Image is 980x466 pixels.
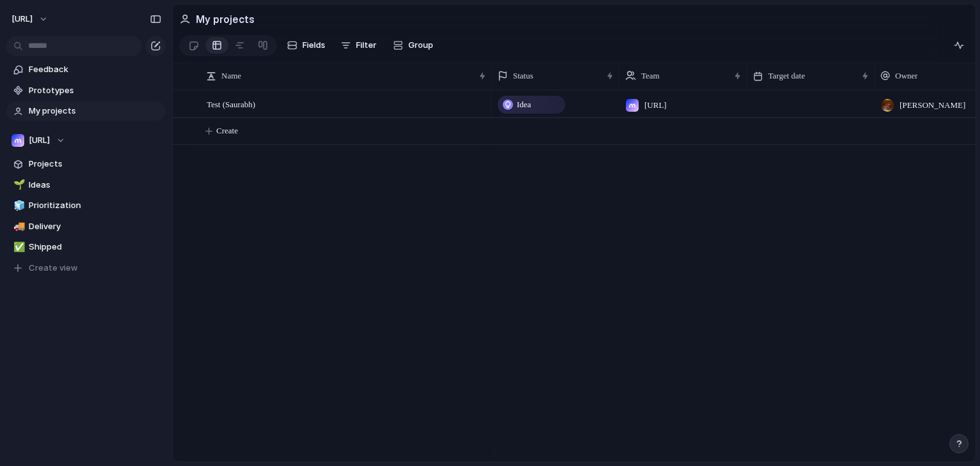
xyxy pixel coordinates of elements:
span: [PERSON_NAME] [900,99,965,112]
button: [URL] [6,9,55,29]
button: ✅ [11,241,24,253]
a: 🌱Ideas [6,176,166,195]
span: Prototypes [29,84,161,97]
span: Owner [895,70,917,82]
a: 🧊Prioritization [6,196,166,215]
div: ✅ [13,240,22,255]
span: [URL] [644,99,667,112]
div: 🧊 [13,199,22,213]
span: Ideas [29,179,161,192]
span: Test (Saurabh) [207,96,255,111]
a: Projects [6,154,166,174]
span: Name [221,70,241,82]
button: 🌱 [11,179,24,192]
button: Filter [336,35,382,56]
span: Status [513,70,533,82]
span: Projects [29,158,161,170]
span: Create view [29,262,78,274]
span: Shipped [29,241,161,253]
span: My projects [29,105,161,117]
button: Create view [6,259,166,278]
span: Target date [768,70,805,82]
span: Create [216,124,238,137]
button: Fields [282,35,330,56]
span: Feedback [29,63,161,76]
a: Feedback [6,60,166,79]
h2: My projects [196,11,255,27]
div: 🌱 [13,177,22,192]
span: [URL] [29,134,50,147]
span: Group [408,39,433,52]
button: Group [387,35,440,56]
span: Filter [356,39,376,52]
button: 🧊 [11,199,24,212]
a: 🚚Delivery [6,217,166,236]
span: Idea [517,98,531,111]
button: 🚚 [11,220,24,233]
a: Prototypes [6,81,166,100]
span: Prioritization [29,199,161,212]
span: Team [641,70,660,82]
a: My projects [6,101,166,121]
span: Delivery [29,220,161,233]
span: [URL] [11,13,33,26]
span: Fields [302,39,325,52]
a: ✅Shipped [6,237,166,257]
button: [URL] [6,131,166,150]
div: 🚚 [13,219,22,234]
